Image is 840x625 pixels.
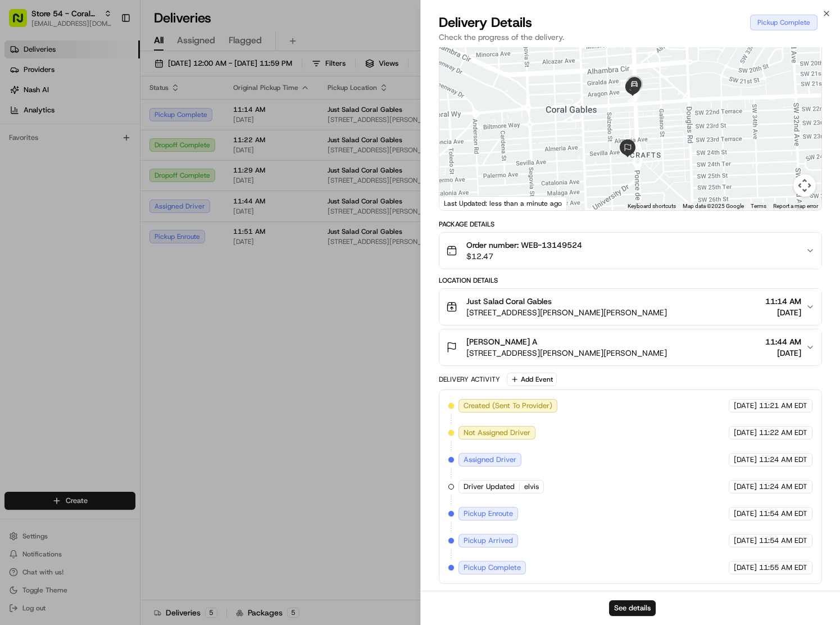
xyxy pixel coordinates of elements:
span: Not Assigned Driver [464,428,530,438]
button: See details [609,600,656,616]
span: Map data ©2025 Google [683,203,744,209]
button: Order number: WEB-13149524$12.47 [439,233,822,269]
span: Just Salad Coral Gables [466,296,552,307]
span: [STREET_ADDRESS][PERSON_NAME][PERSON_NAME] [466,307,667,318]
span: 11:14 AM [765,296,801,307]
button: See all [174,144,205,157]
span: 11:24 AM EDT [759,482,807,492]
span: Pickup Complete [464,563,521,573]
span: [PERSON_NAME] [PERSON_NAME] [35,174,149,183]
div: 💻 [95,252,104,261]
span: [DATE] [765,307,801,318]
div: Delivery Activity [439,375,500,384]
button: Just Salad Coral Gables[STREET_ADDRESS][PERSON_NAME][PERSON_NAME]11:14 AM[DATE] [439,289,822,325]
span: Driver Updated [464,482,515,492]
span: [DATE] [765,347,801,359]
span: Pickup Arrived [464,536,513,546]
button: Keyboard shortcuts [628,202,676,210]
a: Open this area in Google Maps (opens a new window) [442,196,479,210]
img: 1727276513143-84d647e1-66c0-4f92-a045-3c9f9f5dfd92 [24,107,44,128]
span: 11:24 AM EDT [759,455,807,465]
span: Order number: WEB-13149524 [466,239,582,251]
span: [STREET_ADDRESS][PERSON_NAME][PERSON_NAME] [466,347,667,359]
span: Pylon [112,279,136,287]
span: [DATE] [157,174,180,183]
div: Start new chat [51,107,184,119]
span: • [84,205,88,214]
span: API Documentation [106,251,180,262]
span: Regen Pajulas [35,205,82,214]
p: Welcome 👋 [11,45,205,63]
span: 11:55 AM EDT [759,563,807,573]
span: 11:54 AM EDT [759,536,807,546]
img: 1736555255976-a54dd68f-1ca7-489b-9aae-adbdc363a1c4 [22,175,31,184]
input: Clear [29,73,185,84]
img: Regen Pajulas [11,194,29,212]
div: Location Details [439,276,823,285]
div: 📗 [11,252,20,261]
button: [PERSON_NAME] A[STREET_ADDRESS][PERSON_NAME][PERSON_NAME]11:44 AM[DATE] [439,329,822,365]
span: • [151,174,155,183]
a: Powered byPylon [79,278,136,287]
span: Knowledge Base [22,251,86,262]
button: Add Event [507,373,557,386]
span: Delivery Details [439,13,532,31]
a: 📗Knowledge Base [7,247,90,267]
img: 1736555255976-a54dd68f-1ca7-489b-9aae-adbdc363a1c4 [22,205,31,214]
span: [DATE] [734,536,757,546]
span: [DATE] [734,482,757,492]
span: [DATE] [734,428,757,438]
span: elvis [524,482,539,492]
span: 11:54 AM EDT [759,509,807,519]
img: 1736555255976-a54dd68f-1ca7-489b-9aae-adbdc363a1c4 [11,107,31,128]
span: Pickup Enroute [464,509,513,519]
a: 💻API Documentation [90,247,185,267]
button: Start new chat [191,111,205,124]
div: Package Details [439,220,823,229]
button: Map camera controls [793,174,816,197]
div: Past conversations [11,146,75,155]
span: [DATE] [90,205,113,214]
span: 11:44 AM [765,336,801,347]
a: Terms (opens in new tab) [751,203,766,209]
span: 11:22 AM EDT [759,428,807,438]
p: Check the progress of the delivery. [439,31,823,43]
span: 11:21 AM EDT [759,401,807,411]
span: [PERSON_NAME] A [466,336,537,347]
span: $12.47 [466,251,582,262]
img: Nash [11,11,34,34]
div: We're available if you need us! [51,119,155,128]
div: 1 [628,90,640,103]
span: [DATE] [734,455,757,465]
div: Last Updated: less than a minute ago [439,196,567,210]
span: [DATE] [734,509,757,519]
img: Google [442,196,479,210]
span: [DATE] [734,563,757,573]
span: Created (Sent To Provider) [464,401,552,411]
span: [DATE] [734,401,757,411]
span: Assigned Driver [464,455,516,465]
a: Report a map error [773,203,818,209]
img: Joana Marie Avellanoza [11,164,29,182]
